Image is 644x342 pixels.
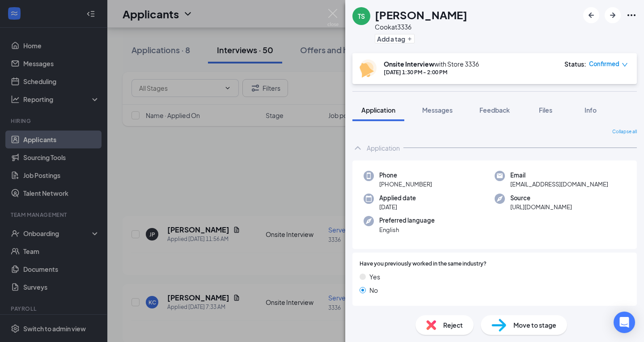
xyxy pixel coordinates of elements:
b: Onsite Interview [384,60,434,68]
span: down [622,62,628,68]
span: [PHONE_NUMBER] [379,180,432,189]
div: [DATE] 1:30 PM - 2:00 PM [384,68,479,76]
span: No [369,285,378,295]
div: with Store 3336 [384,59,479,68]
svg: Plus [407,36,412,42]
span: Info [585,106,597,114]
button: ArrowRight [605,7,621,23]
div: Application [367,144,400,152]
span: Reject [443,320,463,330]
span: Applied date [379,194,416,203]
svg: ArrowLeftNew [586,10,597,21]
span: Have you previously worked in the same industry? [360,260,487,268]
svg: ChevronUp [352,143,363,153]
span: [EMAIL_ADDRESS][DOMAIN_NAME] [510,180,608,189]
span: Files [539,106,552,114]
h1: [PERSON_NAME] [375,7,467,22]
button: ArrowLeftNew [583,7,599,23]
span: Confirmed [589,59,619,68]
svg: ArrowRight [607,10,618,21]
span: Collapse all [612,128,637,135]
span: [URL][DOMAIN_NAME] [510,203,572,211]
svg: Ellipses [626,10,637,21]
div: Open Intercom Messenger [614,312,635,333]
div: Cook at 3336 [375,22,467,31]
span: Email [510,171,608,180]
span: Feedback [479,106,510,114]
span: Messages [422,106,453,114]
span: Preferred language [379,216,435,225]
span: [DATE] [379,203,416,211]
span: Phone [379,171,432,180]
span: Move to stage [513,320,556,330]
span: Yes [369,272,380,282]
div: Status : [564,59,586,68]
span: English [379,225,435,234]
button: PlusAdd a tag [375,34,415,43]
span: Source [510,194,572,203]
span: Application [361,106,395,114]
div: TS [358,12,365,21]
